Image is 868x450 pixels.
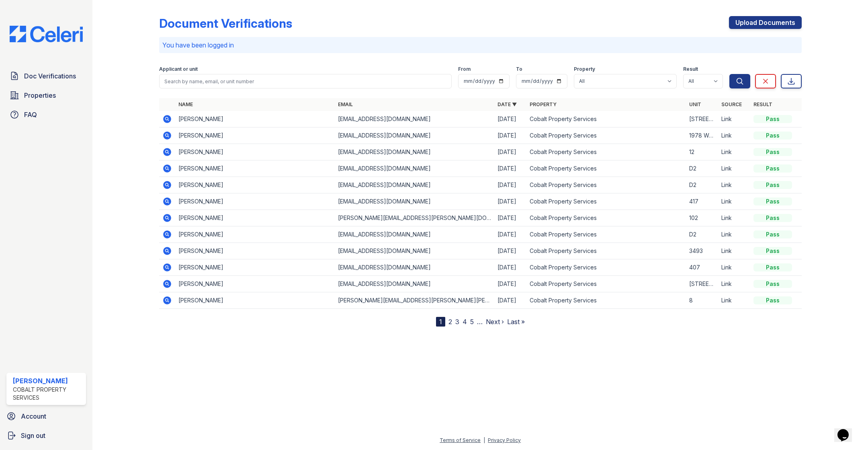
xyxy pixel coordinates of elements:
[486,318,504,326] a: Next ›
[175,193,335,210] td: [PERSON_NAME]
[6,107,86,123] a: FAQ
[530,101,557,107] a: Property
[526,292,686,309] td: Cobalt Property Services
[753,280,792,288] div: Pass
[526,276,686,292] td: Cobalt Property Services
[335,210,494,226] td: [PERSON_NAME][EMAIL_ADDRESS][PERSON_NAME][DOMAIN_NAME]
[24,71,76,81] span: Doc Verifications
[689,101,701,107] a: Unit
[335,193,494,210] td: [EMAIL_ADDRESS][DOMAIN_NAME]
[175,144,335,160] td: [PERSON_NAME]
[175,177,335,193] td: [PERSON_NAME]
[24,110,37,119] span: FAQ
[440,437,481,443] a: Terms of Service
[721,101,742,107] a: Source
[718,259,750,276] td: Link
[686,226,718,243] td: D2
[338,101,353,107] a: Email
[683,66,698,72] label: Result
[497,101,517,107] a: Date ▼
[3,26,89,42] img: CE_Logo_Blue-a8612792a0a2168367f1c8372b55b34899dd931a85d93a1a3d3e32e68fde9ad4.png
[718,127,750,144] td: Link
[718,177,750,193] td: Link
[753,115,792,123] div: Pass
[175,160,335,177] td: [PERSON_NAME]
[494,177,526,193] td: [DATE]
[686,292,718,309] td: 8
[494,127,526,144] td: [DATE]
[175,259,335,276] td: [PERSON_NAME]
[686,259,718,276] td: 407
[753,197,792,205] div: Pass
[178,101,193,107] a: Name
[175,210,335,226] td: [PERSON_NAME]
[686,243,718,259] td: 3493
[477,317,483,327] span: …
[686,111,718,127] td: [STREET_ADDRESS]
[494,292,526,309] td: [DATE]
[494,144,526,160] td: [DATE]
[335,259,494,276] td: [EMAIL_ADDRESS][DOMAIN_NAME]
[718,226,750,243] td: Link
[13,376,83,386] div: [PERSON_NAME]
[526,160,686,177] td: Cobalt Property Services
[24,90,56,100] span: Properties
[335,144,494,160] td: [EMAIL_ADDRESS][DOMAIN_NAME]
[335,226,494,243] td: [EMAIL_ADDRESS][DOMAIN_NAME]
[753,101,772,107] a: Result
[6,68,86,84] a: Doc Verifications
[175,276,335,292] td: [PERSON_NAME]
[753,214,792,222] div: Pass
[448,318,452,326] a: 2
[175,127,335,144] td: [PERSON_NAME]
[718,111,750,127] td: Link
[834,418,860,442] iframe: chat widget
[526,210,686,226] td: Cobalt Property Services
[463,318,467,326] a: 4
[718,243,750,259] td: Link
[526,177,686,193] td: Cobalt Property Services
[335,177,494,193] td: [EMAIL_ADDRESS][DOMAIN_NAME]
[494,111,526,127] td: [DATE]
[526,259,686,276] td: Cobalt Property Services
[494,226,526,243] td: [DATE]
[335,127,494,144] td: [EMAIL_ADDRESS][DOMAIN_NAME]
[516,66,522,72] label: To
[335,276,494,292] td: [EMAIL_ADDRESS][DOMAIN_NAME]
[753,164,792,173] div: Pass
[494,259,526,276] td: [DATE]
[494,210,526,226] td: [DATE]
[488,437,521,443] a: Privacy Policy
[507,318,525,326] a: Last »
[526,226,686,243] td: Cobalt Property Services
[753,230,792,238] div: Pass
[718,193,750,210] td: Link
[729,16,802,29] a: Upload Documents
[159,16,292,31] div: Document Verifications
[686,177,718,193] td: D2
[718,276,750,292] td: Link
[162,40,798,50] p: You have been logged in
[686,144,718,160] td: 12
[13,386,83,402] div: Cobalt Property Services
[470,318,474,326] a: 5
[526,243,686,259] td: Cobalt Property Services
[335,243,494,259] td: [EMAIL_ADDRESS][DOMAIN_NAME]
[718,210,750,226] td: Link
[335,111,494,127] td: [EMAIL_ADDRESS][DOMAIN_NAME]
[494,276,526,292] td: [DATE]
[494,193,526,210] td: [DATE]
[3,427,89,444] a: Sign out
[753,148,792,156] div: Pass
[335,292,494,309] td: [PERSON_NAME][EMAIL_ADDRESS][PERSON_NAME][PERSON_NAME][DOMAIN_NAME]
[6,87,86,103] a: Properties
[175,226,335,243] td: [PERSON_NAME]
[686,127,718,144] td: 1978 Wellbourne Dr [PERSON_NAME] #3
[718,160,750,177] td: Link
[159,66,198,72] label: Applicant or unit
[175,111,335,127] td: [PERSON_NAME]
[753,181,792,189] div: Pass
[718,292,750,309] td: Link
[436,317,445,327] div: 1
[3,408,89,424] a: Account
